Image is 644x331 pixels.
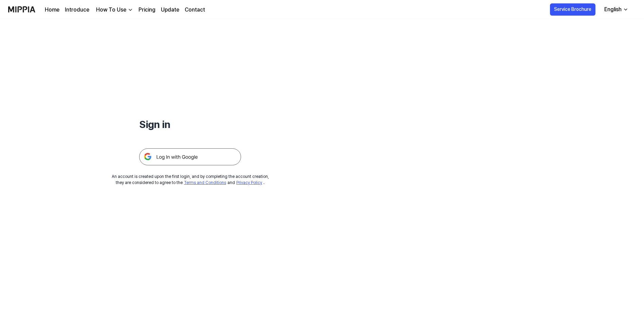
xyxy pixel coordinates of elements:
div: An account is created upon the first login, and by completing the account creation, they are cons... [112,173,269,186]
a: Update [161,6,179,14]
button: Service Brochure [550,3,595,16]
button: How To Use [95,6,133,14]
img: down [128,7,133,13]
button: English [599,3,632,16]
a: Pricing [139,6,155,14]
h1: Sign in [139,117,241,132]
img: 구글 로그인 버튼 [139,148,241,165]
div: English [603,5,623,14]
a: Introduce [65,6,89,14]
a: Terms and Conditions [184,180,226,185]
a: Home [45,6,59,14]
div: How To Use [95,6,128,14]
a: Contact [185,6,205,14]
a: Privacy Policy [236,180,262,185]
